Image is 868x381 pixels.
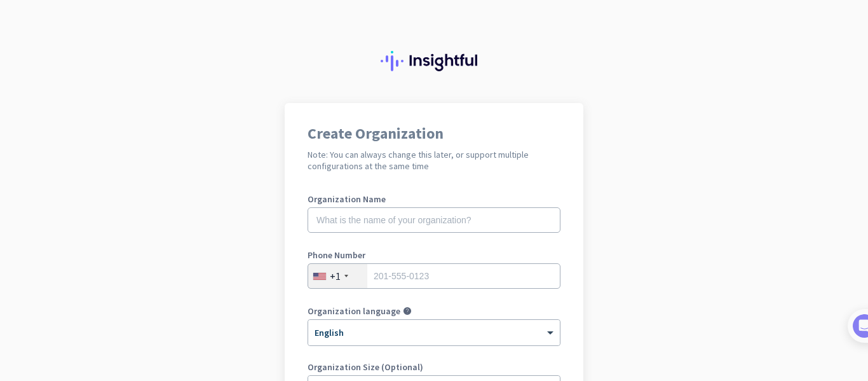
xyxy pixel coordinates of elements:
label: Organization Size (Optional) [308,363,560,371]
input: 201-555-0123 [308,263,560,289]
i: help [403,307,412,315]
h1: Create Organization [308,126,560,141]
div: +1 [330,270,341,282]
input: What is the name of your organization? [308,207,560,233]
img: Insightful [381,51,487,71]
label: Organization Name [308,195,560,204]
label: Organization language [308,307,400,315]
h2: Note: You can always change this later, or support multiple configurations at the same time [308,149,560,172]
label: Phone Number [308,251,560,260]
